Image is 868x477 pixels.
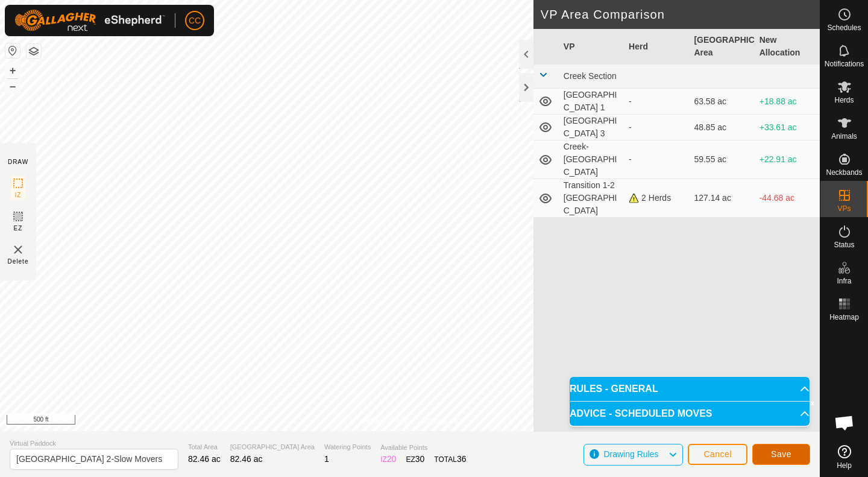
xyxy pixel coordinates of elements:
[406,453,424,466] div: EZ
[14,10,165,31] img: Gallagher Logo
[189,14,201,27] span: CC
[380,443,466,453] span: Available Points
[624,29,689,65] th: Herd
[422,415,458,426] a: Contact Us
[755,115,820,141] td: +33.61 ac
[434,453,466,466] div: TOTAL
[825,60,864,68] span: Notifications
[829,314,859,321] span: Heatmap
[457,454,467,464] span: 36
[230,454,263,464] span: 82.46 ac
[415,454,425,464] span: 30
[834,96,854,104] span: Herds
[837,205,851,212] span: VPs
[387,454,397,464] span: 20
[188,442,221,452] span: Total Area
[362,415,407,426] a: Privacy Policy
[559,179,624,218] td: Transition 1-2 [GEOGRAPHIC_DATA]
[10,438,178,449] span: Virtual Paddock
[15,191,22,200] span: IZ
[188,454,221,464] span: 82.46 ac
[689,89,754,115] td: 63.58 ac
[703,449,732,459] span: Cancel
[689,115,754,141] td: 48.85 ac
[570,377,810,401] p-accordion-header: RULES - GENERAL
[559,89,624,115] td: [GEOGRAPHIC_DATA] 1
[755,179,820,218] td: -44.68 ac
[230,442,315,452] span: [GEOGRAPHIC_DATA] Area
[570,402,810,426] p-accordion-header: ADVICE - SCHEDULED MOVES
[688,444,747,465] button: Cancel
[834,241,854,248] span: Status
[559,141,624,179] td: Creek-[GEOGRAPHIC_DATA]
[8,157,28,166] div: DRAW
[324,454,329,464] span: 1
[5,43,20,58] button: Reset Map
[559,115,624,141] td: [GEOGRAPHIC_DATA] 3
[5,63,20,78] button: +
[380,453,396,466] div: IZ
[755,89,820,115] td: +18.88 ac
[689,29,754,65] th: [GEOGRAPHIC_DATA] Area
[689,141,754,179] td: 59.55 ac
[11,242,25,257] img: VP
[755,141,820,179] td: +22.91 ac
[570,409,712,419] span: ADVICE - SCHEDULED MOVES
[629,192,684,204] div: 2 Herds
[324,442,371,452] span: Watering Points
[8,257,29,266] span: Delete
[826,169,862,176] span: Neckbands
[570,384,658,394] span: RULES - GENERAL
[5,79,20,93] button: –
[820,440,868,474] a: Help
[14,224,23,233] span: EZ
[689,179,754,218] td: 127.14 ac
[564,71,617,81] span: Creek Section
[827,24,861,31] span: Schedules
[755,29,820,65] th: New Allocation
[629,121,684,134] div: -
[752,444,810,465] button: Save
[629,95,684,108] div: -
[27,44,41,58] button: Map Layers
[837,277,851,285] span: Infra
[603,449,658,459] span: Drawing Rules
[541,7,820,22] h2: VP Area Comparison
[559,29,624,65] th: VP
[629,153,684,166] div: -
[837,462,852,469] span: Help
[831,133,857,140] span: Animals
[771,449,791,459] span: Save
[826,405,863,441] div: Open chat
